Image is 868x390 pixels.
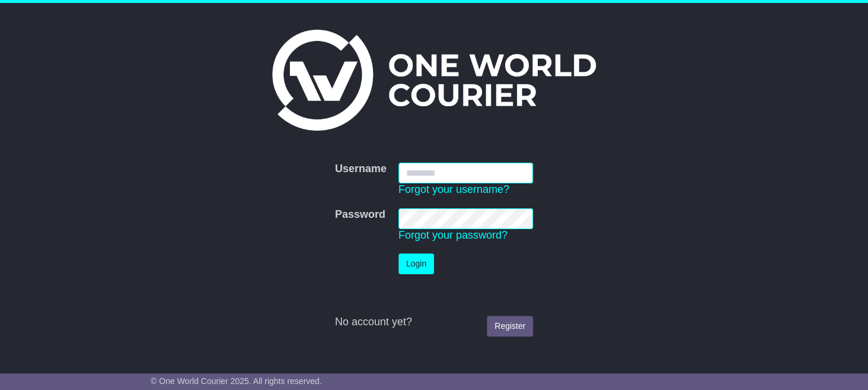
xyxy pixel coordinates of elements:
label: Username [335,163,387,176]
img: One World [272,30,596,131]
span: © One World Courier 2025. All rights reserved. [151,376,322,386]
button: Login [398,253,434,274]
a: Forgot your username? [398,183,509,195]
div: No account yet? [335,316,533,329]
a: Register [487,316,533,337]
label: Password [335,208,385,221]
a: Forgot your password? [398,229,508,241]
